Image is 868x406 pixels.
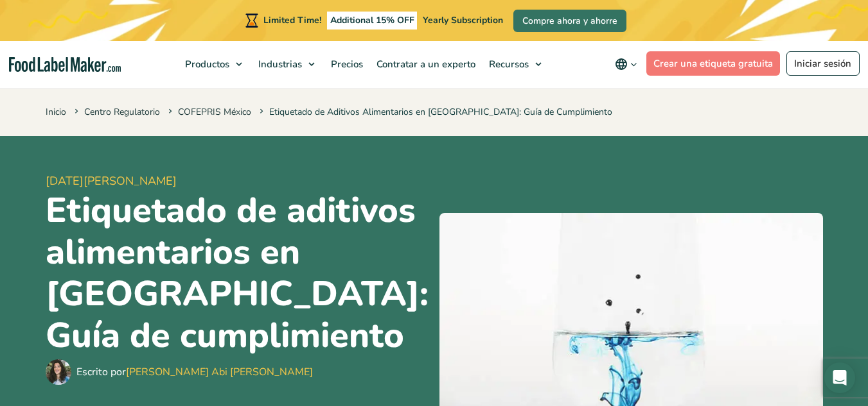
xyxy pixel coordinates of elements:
a: Compre ahora y ahorre [513,10,626,32]
span: Yearly Subscription [423,14,503,26]
span: Etiquetado de Aditivos Alimentarios en [GEOGRAPHIC_DATA]: Guía de Cumplimiento [257,106,612,118]
a: Contratar a un experto [370,41,479,87]
span: Recursos [485,58,530,71]
a: [PERSON_NAME] Abi [PERSON_NAME] [126,365,313,379]
a: Industrias [252,41,321,87]
a: Centro Regulatorio [84,106,160,118]
span: Additional 15% OFF [327,12,418,30]
div: Open Intercom Messenger [824,362,855,393]
div: Escrito por [76,364,313,380]
span: Contratar a un experto [373,58,477,71]
a: Productos [179,41,249,87]
span: Productos [181,58,231,71]
a: COFEPRIS México [178,106,251,118]
span: Industrias [254,58,303,71]
a: Recursos [483,41,548,87]
a: Precios [324,41,367,87]
a: Crear una etiqueta gratuita [646,51,781,76]
img: Maria Abi Hanna - Etiquetadora de alimentos [46,359,71,385]
span: Precios [327,58,364,71]
h1: Etiquetado de aditivos alimentarios en [GEOGRAPHIC_DATA]: Guía de cumplimiento [46,190,429,356]
a: Inicio [46,106,66,118]
span: [DATE][PERSON_NAME] [46,173,429,190]
span: Limited Time! [263,14,321,26]
a: Iniciar sesión [786,51,860,76]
